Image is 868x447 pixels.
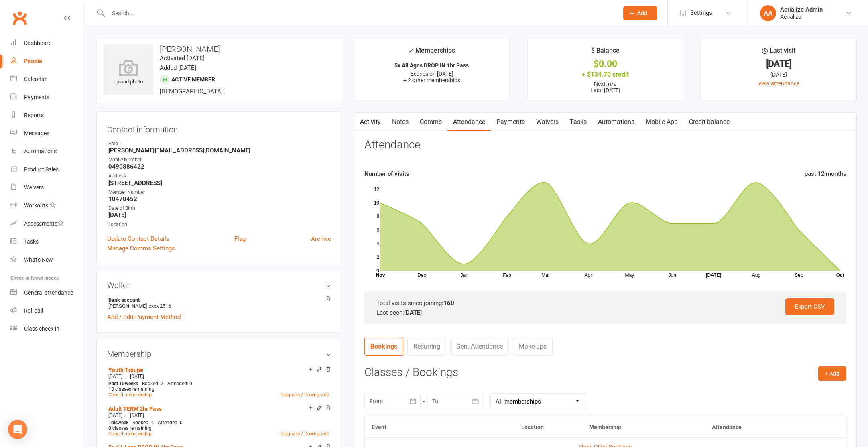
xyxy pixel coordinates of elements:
a: Upgrade / Downgrade [281,392,329,398]
a: Payments [491,113,531,131]
strong: 160 [443,299,454,307]
strong: [PERSON_NAME][EMAIL_ADDRESS][DOMAIN_NAME] [108,147,331,154]
a: Notes [386,113,414,131]
span: Add [637,10,647,16]
div: Calendar [24,76,47,82]
a: Add / Edit Payment Method [107,312,181,322]
h3: Membership [107,349,331,358]
span: Active member [171,76,215,83]
div: Address [108,172,331,180]
a: Roll call [10,302,85,320]
i: ✓ [408,47,413,55]
div: Aerialize Admin [780,6,823,13]
div: Class check-in [24,325,59,332]
div: Product Sales [24,166,59,173]
div: — [106,373,331,380]
div: Tasks [24,238,39,245]
a: Recurring [407,337,446,356]
a: Messages [10,124,85,142]
div: + $134.70 credit [535,70,676,79]
div: upload photo [103,60,153,86]
a: Upgrade / Downgrade [281,431,329,437]
li: [PERSON_NAME] [107,296,331,310]
a: Payments [10,88,85,106]
th: Event [365,417,514,437]
span: [DATE] [130,374,144,379]
span: [DATE] [130,412,144,418]
div: General attendance [24,289,73,296]
div: Roll call [24,307,43,314]
a: Mobile App [640,113,683,131]
div: [DATE] [708,60,849,68]
a: Waivers [10,179,85,197]
a: Credit balance [683,113,735,131]
div: Memberships [408,45,455,60]
a: People [10,52,85,70]
strong: Number of visits [364,170,409,177]
th: Location [514,417,582,437]
a: Update Contact Details [107,234,169,244]
a: Flag [234,234,246,244]
strong: [STREET_ADDRESS] [108,179,331,187]
a: Product Sales [10,161,85,179]
p: Next: n/a Last: [DATE] [535,81,676,93]
a: Calendar [10,70,85,88]
a: Manage Comms Settings [107,244,175,253]
h3: Attendance [364,139,420,151]
a: Youth Troupe [108,367,143,373]
a: Bookings [364,337,403,356]
span: 18 classes remaining [108,386,154,392]
div: [DATE] [708,70,849,79]
a: Comms [414,113,447,131]
input: Search... [106,8,613,19]
div: Email [108,140,331,148]
a: Automations [592,113,640,131]
span: [DATE] [108,412,122,418]
div: Messages [24,130,49,136]
div: Reports [24,112,44,118]
a: Export CSV [785,298,834,315]
div: Total visits since joining: [376,298,834,308]
span: [DATE] [108,374,122,379]
div: Aerialize [780,13,823,20]
div: Automations [24,148,57,154]
span: This [108,420,118,425]
time: Added [DATE] [160,64,196,71]
div: AA [760,5,776,21]
a: Activity [354,113,386,131]
div: past 12 months [805,169,846,179]
button: Add [623,6,657,20]
a: Waivers [531,113,564,131]
strong: 5x All Ages DROP IN 1hr Pass [394,62,469,69]
span: xxxx 2516 [149,303,171,309]
span: Booked: 1 [132,420,154,425]
div: Mobile Number [108,156,331,164]
a: General attendance kiosk mode [10,284,85,302]
a: Clubworx [10,8,30,28]
a: Cancel membership [108,392,152,398]
div: Dashboard [24,40,52,46]
span: [DEMOGRAPHIC_DATA] [160,88,223,95]
div: Member Number [108,189,331,196]
div: Waivers [24,184,44,191]
strong: [DATE] [108,211,331,219]
div: week [106,420,130,425]
strong: 0490886422 [108,163,331,170]
a: Tasks [564,113,592,131]
a: Tasks [10,233,85,251]
div: Open Intercom Messenger [8,420,27,439]
div: Date of Birth [108,205,331,212]
span: Settings [690,4,712,22]
div: Last seen: [376,308,834,317]
th: Membership [582,417,705,437]
a: Cancel membership [108,431,152,437]
a: Gen. Attendance [450,337,509,356]
a: Archive [311,234,331,244]
a: Adult TERM 2hr Pass [108,406,162,412]
a: Attendance [447,113,491,131]
div: Assessments [24,220,64,227]
h3: Wallet [107,281,331,290]
time: Activated [DATE] [160,55,205,62]
a: Workouts [10,197,85,215]
a: Dashboard [10,34,85,52]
